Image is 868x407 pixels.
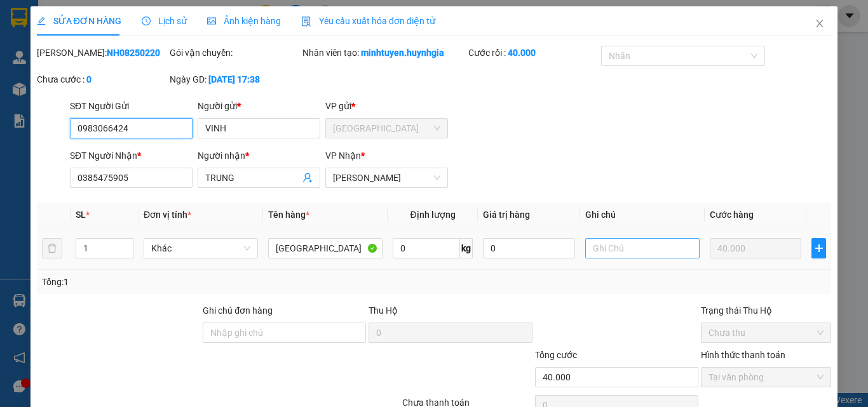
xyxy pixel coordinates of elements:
span: Tên hàng [268,210,309,220]
button: delete [42,238,62,258]
div: SĐT Người Gửi [70,99,193,113]
div: Trạng thái Thu Hộ [701,304,831,317]
div: SĐT Người Nhận [70,149,193,163]
span: user-add [302,173,313,183]
span: picture [207,17,216,25]
b: NH08250220 [107,48,160,58]
span: Gửi: [11,11,31,24]
div: Nhân viên tạo: [302,46,466,60]
div: 0385475905 [149,55,250,72]
span: close [815,18,825,29]
th: Ghi chú [580,203,705,227]
span: clock-circle [142,17,151,25]
div: VINH [11,39,140,55]
span: Đơn vị tính [144,210,191,220]
div: [PERSON_NAME] [149,11,250,39]
div: [GEOGRAPHIC_DATA] [11,11,140,39]
span: Tổng cước [535,350,577,360]
div: Người gửi [198,99,320,113]
span: Khác [151,239,250,258]
div: 40.000 [10,80,142,95]
span: Thu Hộ [369,305,398,316]
b: [DATE] 17:38 [208,74,260,84]
div: Người nhận [198,149,320,163]
div: [PERSON_NAME]: [37,46,167,60]
span: Ninh Hòa [333,119,440,138]
div: VP gửi [325,99,448,113]
span: SỬA ĐƠN HÀNG [37,16,121,26]
span: kg [460,238,473,258]
input: Ghi chú đơn hàng [203,323,366,343]
span: VP Nhận [325,150,361,161]
span: Ảnh kiện hàng [207,16,281,26]
span: edit [37,17,46,25]
div: Chưa cước : [37,72,167,86]
div: Tổng: 1 [42,275,336,289]
b: minhtuyen.huynhgia [361,48,444,58]
b: 0 [86,74,92,84]
div: Gói vận chuyển: [170,46,300,60]
span: Yêu cầu xuất hóa đơn điện tử [301,16,435,26]
span: plus [812,243,825,253]
img: icon [301,17,311,27]
span: Định lượng [410,210,455,220]
b: 40.000 [508,48,536,58]
label: Ghi chú đơn hàng [203,305,273,316]
span: Lịch sử [142,16,187,26]
span: Giá trị hàng [483,210,530,220]
span: SL [76,210,86,220]
input: 0 [710,238,801,258]
div: TRUNG [149,39,250,55]
div: Cước rồi : [468,46,599,60]
div: Ngày GD: [170,72,300,86]
input: VD: Bàn, Ghế [268,238,383,258]
div: 0983066424 [11,55,140,72]
span: Chưa thu [709,323,824,342]
input: Ghi Chú [585,238,700,258]
span: Tại văn phòng [709,368,824,387]
span: Nhận: [149,11,179,24]
span: Phạm Ngũ Lão [333,168,440,187]
span: Cước hàng [710,210,754,220]
span: Đã thu : [10,81,48,95]
button: plus [811,238,826,258]
button: Close [802,6,837,42]
label: Hình thức thanh toán [701,350,785,360]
